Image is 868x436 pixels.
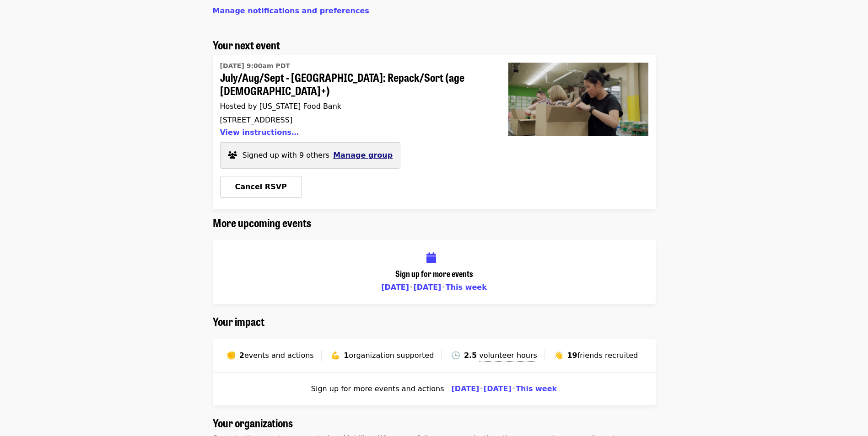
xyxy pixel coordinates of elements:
div: [STREET_ADDRESS] [220,116,486,124]
a: This week [516,384,557,393]
span: events and actions [244,351,314,360]
button: Cancel RSVP [220,176,302,198]
i: users icon [228,151,237,160]
a: [DATE] [484,384,512,393]
span: • [479,384,483,393]
strong: 1 [344,351,349,360]
span: • [409,283,413,292]
i: calendar icon [426,251,436,265]
span: Cancel RSVP [235,182,287,191]
span: Sign up for more events and actions [311,383,444,394]
span: Sign up for more events [395,267,473,279]
a: [DATE] [452,384,480,393]
img: July/Aug/Sept - Portland: Repack/Sort (age 8+) [508,63,648,136]
a: July/Aug/Sept - Portland: Repack/Sort (age 8+) [501,55,656,209]
span: clock face three o'clock emoji [451,351,460,360]
strong: 19 [567,351,577,360]
a: Manage notifications and preferences [213,6,369,15]
strong: 2.5 [464,351,477,360]
span: organization supported [349,351,434,360]
time: [DATE] 9:00am PDT [220,61,290,71]
a: This week [446,283,487,292]
span: waving hand emoji [554,351,563,360]
a: [DATE] [413,283,441,292]
span: Your next event [213,37,280,53]
span: • [441,283,445,292]
span: raised fist emoji [226,351,236,360]
span: More upcoming events [213,214,311,230]
span: flexed biceps emoji [331,351,340,360]
button: View instructions… [220,128,299,137]
span: Includes shifts from all organizations you've supported through Mobilize. Calculated based on shi... [477,351,537,362]
strong: 2 [239,351,244,360]
span: Signed up with 9 others [243,151,330,160]
span: Your impact [213,313,264,329]
a: July/Aug/Sept - Portland: Repack/Sort (age 8+) [220,59,486,142]
span: July/Aug/Sept - [GEOGRAPHIC_DATA]: Repack/Sort (age [DEMOGRAPHIC_DATA]+) [220,71,486,97]
span: volunteer hours [479,351,537,360]
button: Manage group [333,150,393,161]
span: Manage group [333,151,393,160]
span: Your organizations [213,415,293,431]
span: • [512,384,516,393]
span: friends recruited [577,351,638,360]
span: Hosted by [US_STATE] Food Bank [220,102,342,111]
a: [DATE] [381,283,409,292]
